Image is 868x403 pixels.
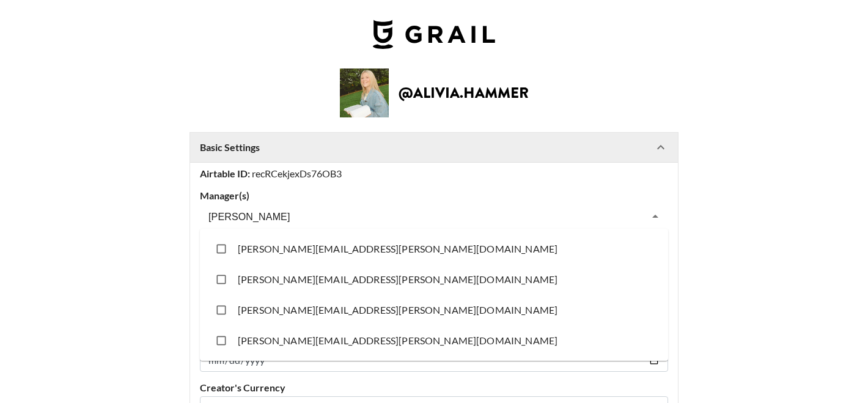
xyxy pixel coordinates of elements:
[200,295,668,325] li: [PERSON_NAME][EMAIL_ADDRESS][PERSON_NAME][DOMAIN_NAME]
[200,382,668,394] label: Creator's Currency
[200,190,668,202] label: Manager(s)
[200,168,668,180] div: recRCekjexDs76OB3
[373,20,495,49] img: Grail Talent Logo
[190,133,678,162] div: Basic Settings
[647,208,664,225] button: Close
[200,141,260,153] strong: Basic Settings
[340,68,389,117] img: Creator
[200,234,668,264] li: [PERSON_NAME][EMAIL_ADDRESS][PERSON_NAME][DOMAIN_NAME]
[200,264,668,295] li: [PERSON_NAME][EMAIL_ADDRESS][PERSON_NAME][DOMAIN_NAME]
[200,168,250,179] strong: Airtable ID:
[399,86,529,100] h2: @ alivia.hammer
[200,325,668,356] li: [PERSON_NAME][EMAIL_ADDRESS][PERSON_NAME][DOMAIN_NAME]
